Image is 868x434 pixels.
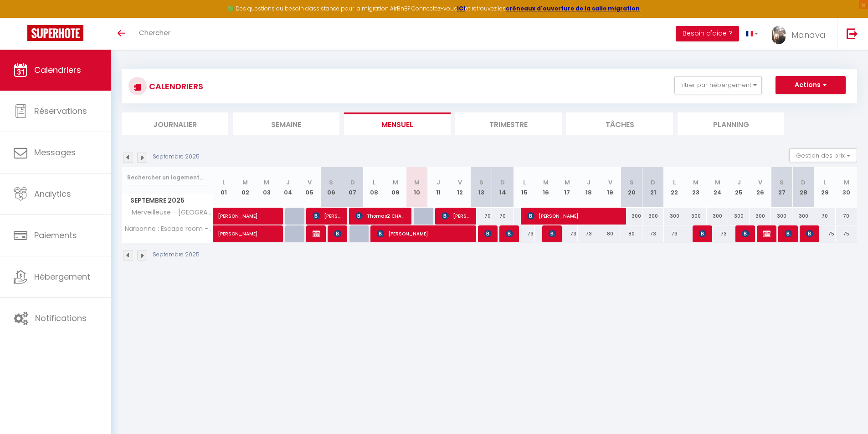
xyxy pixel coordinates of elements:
[313,225,320,242] span: [PERSON_NAME]
[664,208,685,225] div: 300
[728,167,750,208] th: 25
[218,203,281,220] span: [PERSON_NAME]
[763,225,770,242] span: [PERSON_NAME]
[801,178,806,187] abbr: D
[642,167,664,208] th: 21
[664,167,685,208] th: 22
[27,25,83,41] img: Super Booking
[373,178,375,187] abbr: L
[218,220,281,238] span: [PERSON_NAME]
[621,167,642,208] th: 20
[235,167,256,208] th: 02
[836,225,857,242] div: 75
[514,225,535,242] div: 73
[543,178,549,187] abbr: M
[471,167,492,208] th: 13
[506,225,513,242] span: [PERSON_NAME]
[642,225,664,242] div: 73
[621,225,642,242] div: 80
[578,225,599,242] div: 73
[153,250,200,259] p: Septembre 2025
[728,208,750,225] div: 300
[847,28,858,39] img: logout
[34,230,77,241] span: Paiements
[122,112,228,135] li: Journalier
[222,178,225,187] abbr: L
[673,178,676,187] abbr: L
[329,178,333,187] abbr: S
[535,167,556,208] th: 16
[578,167,599,208] th: 18
[7,4,35,31] button: Ouvrir le widget de chat LiveChat
[479,178,483,187] abbr: S
[823,178,826,187] abbr: L
[599,167,621,208] th: 19
[792,167,814,208] th: 28
[556,225,578,242] div: 73
[342,167,363,208] th: 07
[34,147,76,158] span: Messages
[707,208,728,225] div: 300
[385,167,406,208] th: 09
[213,208,235,225] a: [PERSON_NAME]
[608,178,612,187] abbr: V
[277,167,299,208] th: 04
[792,208,814,225] div: 300
[772,26,786,44] img: ...
[621,208,642,225] div: 300
[549,225,556,242] span: [PERSON_NAME]
[442,207,470,225] span: [PERSON_NAME]
[587,178,591,187] abbr: J
[506,5,640,12] a: créneaux d'ouverture de la salle migration
[776,76,846,94] button: Actions
[492,208,514,225] div: 70
[147,76,203,97] h3: CALENDRIERS
[34,105,87,117] span: Réservations
[123,225,215,232] span: Narbonne : Escape room - les trésors de [GEOGRAPHIC_DATA]
[707,225,728,242] div: 73
[132,18,177,50] a: Chercher
[35,312,87,324] span: Notifications
[428,167,449,208] th: 11
[750,167,771,208] th: 26
[814,225,836,242] div: 75
[457,5,465,12] a: ICI
[377,225,470,242] span: [PERSON_NAME]
[707,167,728,208] th: 24
[233,112,339,135] li: Semaine
[789,148,857,162] button: Gestion des prix
[139,28,170,37] span: Chercher
[122,194,213,207] span: Septembre 2025
[264,178,269,187] abbr: M
[556,167,578,208] th: 17
[406,167,427,208] th: 10
[836,167,857,208] th: 30
[780,178,784,187] abbr: S
[771,208,792,225] div: 300
[651,178,655,187] abbr: D
[242,178,248,187] abbr: M
[642,208,664,225] div: 300
[742,225,749,242] span: [PERSON_NAME]
[213,167,235,208] th: 01
[678,112,784,135] li: Planning
[674,76,762,94] button: Filtrer par hébergement
[313,207,341,225] span: [PERSON_NAME]
[213,225,235,243] a: [PERSON_NAME]
[256,167,277,208] th: 03
[844,178,849,187] abbr: M
[123,208,215,218] span: Merveilleuse - [GEOGRAPHIC_DATA]
[750,208,771,225] div: 300
[836,208,857,225] div: 70
[500,178,505,187] abbr: D
[758,178,762,187] abbr: V
[715,178,720,187] abbr: M
[355,207,406,225] span: Thomas2 CHANUT
[814,167,836,208] th: 29
[693,178,699,187] abbr: M
[523,178,526,187] abbr: L
[492,167,514,208] th: 14
[599,225,621,242] div: 80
